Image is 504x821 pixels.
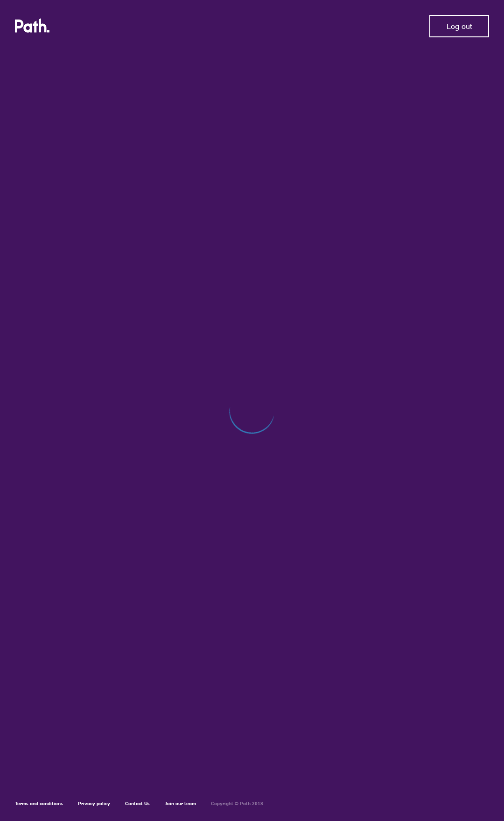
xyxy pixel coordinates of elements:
a: Join our team [165,800,196,807]
a: Privacy policy [78,800,110,807]
button: Log out [429,15,489,37]
span: Log out [447,22,472,30]
a: Contact Us [125,800,150,807]
a: Terms and conditions [15,800,63,807]
h6: Copyright © Path 2018 [211,801,263,807]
